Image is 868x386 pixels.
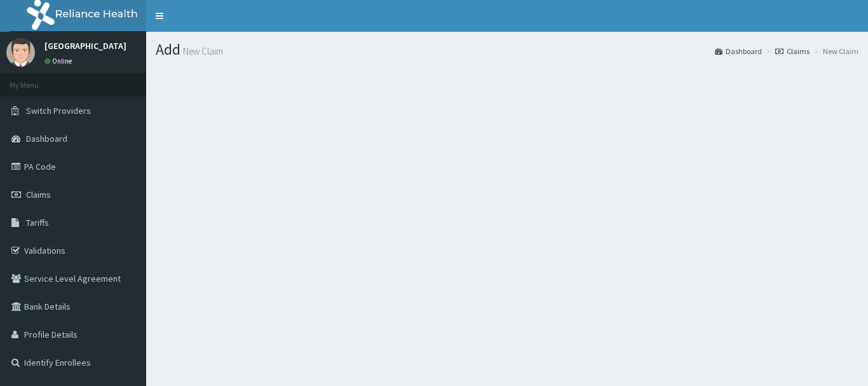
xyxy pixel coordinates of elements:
[44,57,75,65] a: Online
[44,41,126,50] p: [GEOGRAPHIC_DATA]
[775,46,810,57] a: Claims
[26,189,51,200] span: Claims
[715,46,762,57] a: Dashboard
[26,133,67,144] span: Dashboard
[26,217,49,228] span: Tariffs
[6,38,35,67] img: User Image
[26,105,91,116] span: Switch Providers
[180,46,223,56] small: New Claim
[811,46,858,57] li: New Claim
[156,41,858,58] h1: Add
